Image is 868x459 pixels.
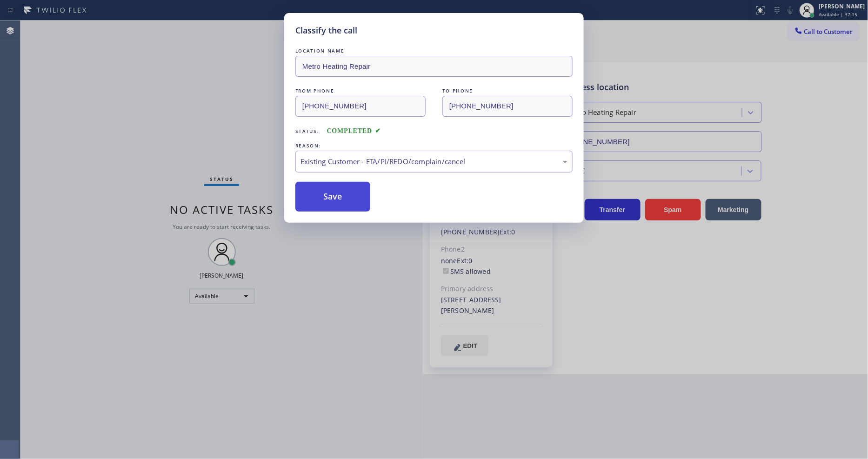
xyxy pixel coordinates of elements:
input: From phone [295,96,426,117]
span: Status: [295,128,320,134]
div: Existing Customer - ETA/PI/REDO/complain/cancel [300,156,568,167]
span: COMPLETED [327,127,381,134]
div: REASON: [295,141,573,151]
div: TO PHONE [442,86,573,96]
input: To phone [442,96,573,117]
h5: Classify the call [295,24,357,37]
div: LOCATION NAME [295,46,573,56]
div: FROM PHONE [295,86,426,96]
button: Save [295,182,370,212]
